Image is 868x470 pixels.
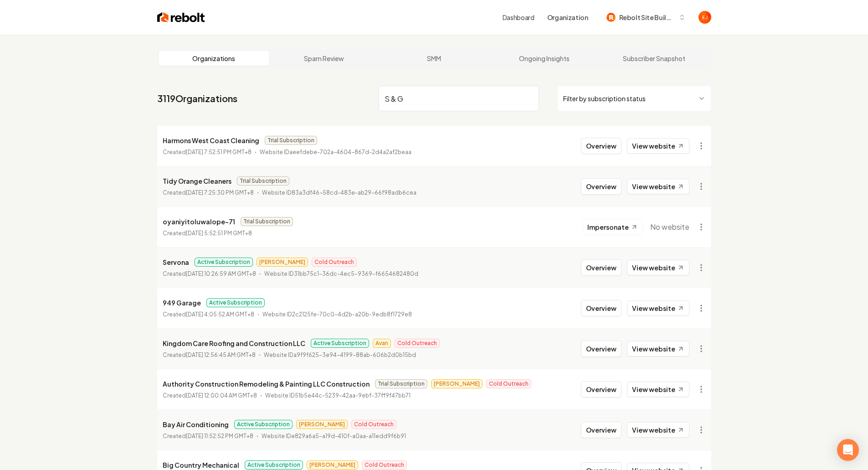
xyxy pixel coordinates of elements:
p: Website ID aeefdebe-702a-4604-867d-2d4a2af2beaa [260,148,411,157]
a: View website [627,382,689,397]
span: [PERSON_NAME] [307,460,358,470]
a: View website [627,300,689,316]
p: Website ID 83a3df46-58cd-483e-ab29-66f98adb6cea [262,188,416,197]
p: Created [163,310,254,319]
span: Rebolt Site Builder [619,13,675,22]
img: Rebolt Logo [157,11,205,24]
div: Open Intercom Messenger [837,439,859,461]
p: Harmons West Coast Cleaning [163,135,259,146]
span: [PERSON_NAME] [296,420,348,429]
p: Authority Construction Remodeling & Painting LLC Construction [163,378,370,389]
p: Servona [163,257,189,268]
a: Spam Review [269,51,379,66]
a: Subscriber Snapshot [599,51,709,66]
time: [DATE] 12:00:04 AM GMT+8 [186,392,257,399]
span: Trial Subscription [265,136,317,145]
a: View website [627,138,689,154]
span: Trial Subscription [375,379,427,388]
span: [PERSON_NAME] [257,258,308,267]
time: [DATE] 11:52:52 PM GMT+8 [186,433,253,439]
span: Active Subscription [245,460,303,470]
span: Cold Outreach [362,460,407,470]
p: Created [163,148,252,157]
span: No website [650,222,689,232]
span: Avan [373,339,391,348]
button: Overview [581,138,621,154]
img: Rebolt Site Builder [606,13,616,22]
p: oyaniyitoluwalope-71 [163,216,235,227]
span: Cold Outreach [486,379,531,388]
time: [DATE] 7:52:51 PM GMT+8 [186,149,252,155]
button: Overview [581,422,621,438]
button: Organization [542,9,594,26]
p: Created [163,188,254,197]
button: Overview [581,178,621,195]
span: Active Subscription [195,258,253,267]
a: SMM [379,51,489,66]
a: View website [627,341,689,356]
a: View website [627,260,689,275]
button: Impersonate [582,219,643,235]
span: Impersonate [587,222,629,232]
time: [DATE] 12:56:45 AM GMT+8 [186,351,256,358]
p: Website ID 51b5e44c-5239-42aa-9ebf-37ff9f47bb71 [265,391,411,400]
p: Website ID a9f9f625-3e94-4199-88ab-606b2d0b15bd [264,351,416,360]
a: View website [627,422,689,438]
p: Bay Air Conditioning [163,419,229,430]
p: Created [163,432,253,441]
span: Trial Subscription [237,176,289,186]
span: Cold Outreach [395,339,440,348]
a: Organizations [159,51,269,66]
a: Ongoing Insights [489,51,599,66]
span: Active Subscription [311,339,369,348]
p: Created [163,269,256,279]
time: [DATE] 5:52:51 PM GMT+8 [186,230,252,237]
time: [DATE] 7:25:30 PM GMT+8 [186,189,254,196]
time: [DATE] 4:05:52 AM GMT+8 [186,311,254,318]
button: Overview [581,381,621,398]
span: Active Subscription [206,298,265,307]
span: Active Subscription [234,420,293,429]
p: Created [163,391,257,400]
span: Cold Outreach [312,258,357,267]
button: Overview [581,259,621,276]
p: Website ID e829a6a5-a19d-410f-a0aa-a11edd9f6b91 [262,432,406,441]
img: Eduard Joers [699,11,711,24]
p: Website ID 31bb75c1-36dc-4ec5-9369-f6654682480d [264,269,418,279]
input: Search by name or ID [379,86,539,111]
p: 949 Garage [163,297,201,308]
span: Cold Outreach [351,420,396,429]
button: Open user button [699,11,711,24]
p: Created [163,229,252,238]
a: 3119Organizations [157,92,237,105]
p: Kingdom Care Roofing and Construction LLC [163,338,305,349]
button: Overview [581,300,621,316]
p: Tidy Orange Cleaners [163,176,231,186]
p: Created [163,351,256,360]
span: [PERSON_NAME] [431,379,483,388]
a: View website [627,179,689,194]
p: Website ID 2c2125fe-70c0-4d2b-a20b-9edb8f1729e8 [262,310,412,319]
a: Dashboard [503,13,534,22]
time: [DATE] 10:26:59 AM GMT+8 [186,270,256,277]
button: Overview [581,341,621,357]
span: Trial Subscription [241,217,293,226]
